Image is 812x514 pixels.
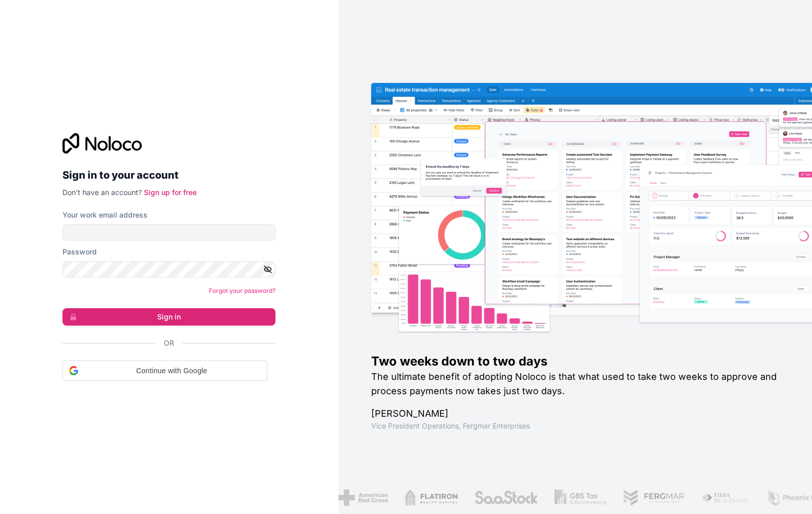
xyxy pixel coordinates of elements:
span: Or [164,338,174,348]
input: Password [62,261,275,277]
h2: Sign in to your account [62,166,275,184]
div: Continue with Google [62,360,267,381]
img: /assets/fergmar-CudnrXN5.png [623,489,686,506]
span: Don't have an account? [62,188,142,197]
h1: Two weeks down to two days [371,353,779,370]
h1: [PERSON_NAME] [371,406,779,421]
img: /assets/fiera-fwj2N5v4.png [701,489,750,506]
button: Sign in [62,308,275,326]
h1: Vice President Operations , Fergmar Enterprises [371,421,779,431]
img: /assets/gbstax-C-GtDUiK.png [554,489,607,506]
label: Password [62,247,97,257]
img: /assets/american-red-cross-BAupjrZR.png [338,489,388,506]
label: Your work email address [62,210,147,220]
img: /assets/saastock-C6Zbiodz.png [474,489,539,506]
a: Forgot your password? [209,287,275,294]
input: Email address [62,224,275,241]
a: Sign up for free [144,188,197,197]
img: /assets/flatiron-C8eUkumj.png [404,489,458,506]
h2: The ultimate benefit of adopting Noloco is that what used to take two weeks to approve and proces... [371,370,779,398]
span: Continue with Google [82,366,261,376]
